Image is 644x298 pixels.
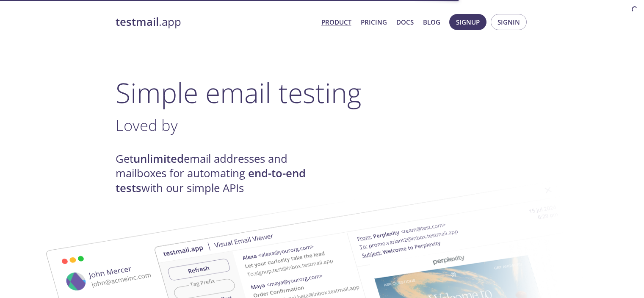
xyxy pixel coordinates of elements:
[361,17,387,28] a: Pricing
[449,14,486,30] button: Signup
[491,14,527,30] button: Signin
[116,152,322,195] h4: Get email addresses and mailboxes for automating with our simple APIs
[456,17,480,28] span: Signup
[116,114,178,136] span: Loved by
[423,17,440,28] a: Blog
[498,17,520,28] span: Signin
[116,15,315,29] a: testmail.app
[116,166,306,195] strong: end-to-end tests
[116,14,159,29] strong: testmail
[116,76,529,109] h1: Simple email testing
[133,151,184,166] strong: unlimited
[321,17,351,28] a: Product
[396,17,414,28] a: Docs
